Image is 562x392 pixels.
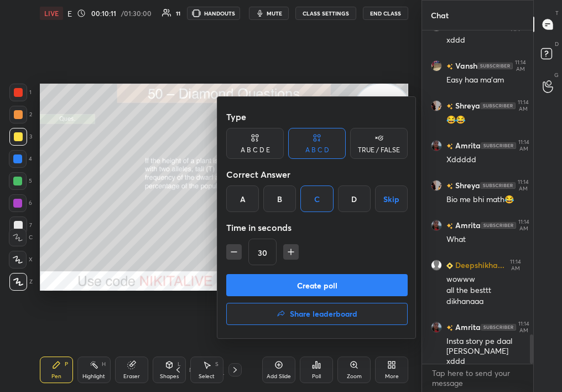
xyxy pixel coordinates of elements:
[338,185,371,212] div: D
[226,106,408,128] div: Type
[290,310,357,318] h4: Share leaderboard
[375,185,408,212] button: Skip
[241,147,270,153] div: A B C D E
[226,274,408,296] button: Create poll
[226,216,408,239] div: Time in seconds
[226,185,259,212] div: A
[305,147,329,153] div: A B C D
[300,185,333,212] div: C
[358,147,400,153] div: TRUE / FALSE
[226,163,408,185] div: Correct Answer
[226,303,408,325] button: Share leaderboard
[263,185,296,212] div: B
